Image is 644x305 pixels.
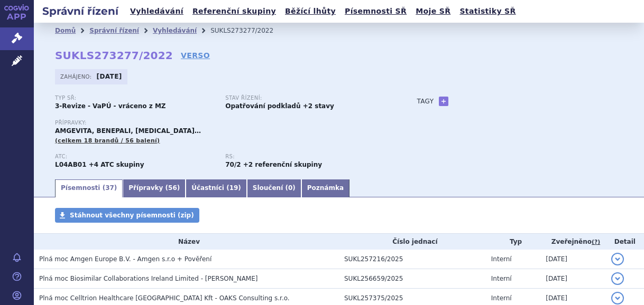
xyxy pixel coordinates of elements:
[55,27,76,34] a: Domů
[70,212,194,219] span: Stáhnout všechny písemnosti (zip)
[491,275,512,282] span: Interní
[55,161,86,168] strong: ETANERCEPT
[39,294,290,302] span: Plná moc Celltrion Healthcare Hungary Kft - OAKS Consulting s.r.o.
[611,292,624,304] button: detail
[339,269,486,289] td: SUKL256659/2025
[39,275,257,282] span: Plná moc Biosimilar Collaborations Ireland Limited - Daniela Hromádková
[282,4,339,18] a: Běžící lhůty
[592,239,600,246] abbr: (?)
[210,23,287,39] li: SUKLS273277/2022
[55,179,123,197] a: Písemnosti (37)
[97,73,122,80] strong: [DATE]
[225,154,385,160] p: RS:
[225,161,241,168] strong: imunosupresiva - biologická léčiva k terapii revmatických, kožních nebo střevních onemocnění, par...
[342,4,410,18] a: Písemnosti SŘ
[123,179,186,197] a: Přípravky (56)
[486,234,541,250] th: Typ
[55,95,215,101] p: Typ SŘ:
[55,137,160,144] span: (celkem 18 brandů / 56 balení)
[186,179,247,197] a: Účastníci (19)
[339,250,486,269] td: SUKL257216/2025
[339,234,486,250] th: Číslo jednací
[611,272,624,285] button: detail
[229,184,238,192] span: 19
[540,250,605,269] td: [DATE]
[55,208,199,223] a: Stáhnout všechny písemnosti (zip)
[225,95,385,101] p: Stav řízení:
[34,4,127,18] h2: Správní řízení
[439,97,448,106] a: +
[55,127,201,135] span: AMGEVITA, BENEPALI, [MEDICAL_DATA]…
[491,294,512,302] span: Interní
[127,4,187,18] a: Vyhledávání
[89,27,139,34] a: Správní řízení
[491,255,512,263] span: Interní
[55,154,215,160] p: ATC:
[301,179,349,197] a: Poznámka
[611,253,624,265] button: detail
[247,179,301,197] a: Sloučení (0)
[168,184,177,192] span: 56
[225,102,334,110] strong: Opatřování podkladů +2 stavy
[540,234,605,250] th: Zveřejněno
[456,4,519,18] a: Statistiky SŘ
[39,255,211,263] span: Plná moc Amgen Europe B.V. - Amgen s.r.o + Pověření
[181,50,210,61] a: VERSO
[153,27,197,34] a: Vyhledávání
[55,102,166,110] strong: 3-Revize - VaPÚ - vráceno z MZ
[288,184,292,192] span: 0
[89,161,144,168] strong: +4 ATC skupiny
[189,4,279,18] a: Referenční skupiny
[55,120,395,126] p: Přípravky:
[606,234,644,250] th: Detail
[60,72,94,81] span: Zahájeno:
[34,234,339,250] th: Název
[105,184,114,192] span: 37
[243,161,322,168] strong: +2 referenční skupiny
[540,269,605,289] td: [DATE]
[417,95,434,108] h3: Tagy
[412,4,454,18] a: Moje SŘ
[55,49,173,62] strong: SUKLS273277/2022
